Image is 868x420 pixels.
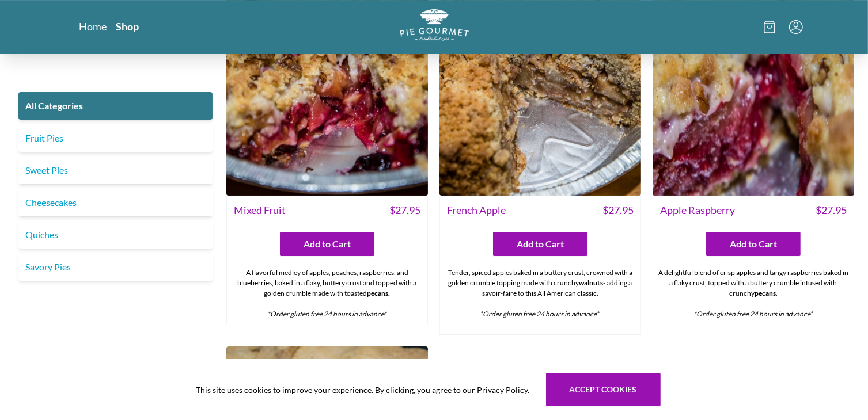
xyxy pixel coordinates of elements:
[227,263,427,324] div: A flavorful medley of apples, peaches, raspberries, and blueberries, baked in a flaky, buttery cr...
[18,156,213,184] a: Sweet Pies
[816,203,847,218] span: $ 27.95
[653,263,854,324] div: A delightful blend of crisp apples and tangy raspberries baked in a flaky crust, topped with a bu...
[517,237,564,251] span: Add to Cart
[480,310,599,318] em: *Order gluten free 24 hours in advance*
[755,289,776,297] strong: pecans
[367,289,390,297] strong: pecans.
[389,203,420,218] span: $ 27.95
[18,189,213,216] a: Cheesecakes
[116,20,139,33] a: Shop
[18,253,213,281] a: Savory Pies
[440,263,640,334] div: Tender, spiced apples baked in a buttery crust, crowned with a golden crumble topping made with c...
[79,20,107,33] a: Home
[400,9,469,41] img: logo
[493,232,587,256] button: Add to Cart
[234,203,286,218] span: Mixed Fruit
[693,310,813,318] em: *Order gluten free 24 hours in advance*
[579,278,603,287] strong: walnuts
[546,373,661,406] button: Accept cookies
[18,124,213,152] a: Fruit Pies
[730,237,777,251] span: Add to Cart
[602,203,634,218] span: $ 27.95
[280,232,374,256] button: Add to Cart
[304,237,351,251] span: Add to Cart
[18,221,213,249] a: Quiches
[706,232,801,256] button: Add to Cart
[400,9,469,44] a: Logo
[660,203,735,218] span: Apple Raspberry
[18,92,213,120] a: All Categories
[267,310,386,318] em: *Order gluten free 24 hours in advance*
[789,20,803,34] button: Menu
[447,203,506,218] span: French Apple
[196,384,530,396] span: This site uses cookies to improve your experience. By clicking, you agree to our Privacy Policy.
